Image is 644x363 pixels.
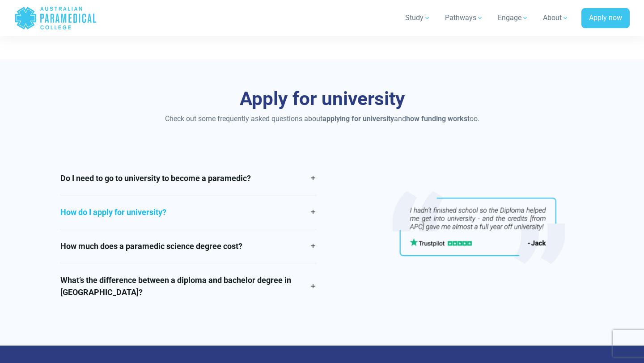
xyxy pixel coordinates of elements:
[322,114,394,123] strong: applying for university
[60,161,317,195] a: Do I need to go to university to become a paramedic?
[581,8,630,29] a: Apply now
[400,5,436,30] a: Study
[60,88,584,110] h3: Apply for university
[492,5,534,30] a: Engage
[440,5,489,30] a: Pathways
[14,4,97,33] a: Australian Paramedical College
[538,5,574,30] a: About
[60,114,584,124] p: Check out some frequently asked questions about and too.
[60,229,317,263] a: How much does a paramedic science degree cost?
[60,195,317,229] a: How do I apply for university?
[60,263,317,309] a: What’s the difference between a diploma and bachelor degree in [GEOGRAPHIC_DATA]?
[406,114,467,123] strong: how funding works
